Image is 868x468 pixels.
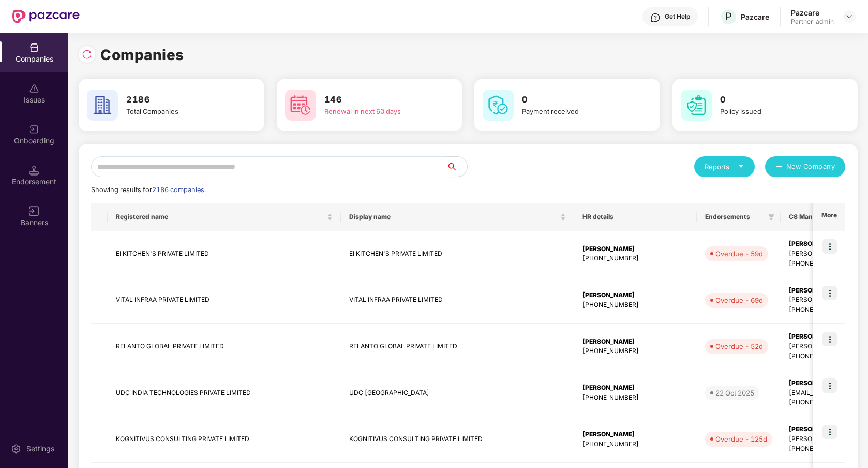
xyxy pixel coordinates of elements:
[522,93,632,107] h3: 0
[29,206,39,216] img: svg+xml;base64,PHN2ZyB3aWR0aD0iMTYiIGhlaWdodD0iMTYiIHZpZXdCb3g9IjAgMCAxNiAxNiIgZmlsbD0ibm9uZSIgeG...
[741,12,769,22] div: Pazcare
[845,12,854,21] img: svg+xml;base64,PHN2ZyBpZD0iRHJvcGRvd24tMzJ4MzIiIHhtbG5zPSJodHRwOi8vd3d3LnczLm9yZy8yMDAwL3N2ZyIgd2...
[582,440,689,449] div: [PHONE_NUMBER]
[446,156,468,177] button: search
[324,93,434,107] h3: 146
[582,254,689,264] div: [PHONE_NUMBER]
[582,244,689,254] div: [PERSON_NAME]
[768,214,774,220] span: filter
[116,213,325,221] span: Registered name
[12,10,80,23] img: New Pazcare Logo
[582,430,689,440] div: [PERSON_NAME]
[126,93,236,107] h3: 2186
[522,107,632,117] div: Payment received
[775,163,782,171] span: plus
[108,370,341,417] td: UDC INDIA TECHNOLOGIES PRIVATE LIMITED
[715,248,763,259] div: Overdue - 59d
[29,124,39,135] img: svg+xml;base64,PHN2ZyB3aWR0aD0iMjAiIGhlaWdodD0iMjAiIHZpZXdCb3g9IjAgMCAyMCAyMCIgZmlsbD0ibm9uZSIgeG...
[715,295,763,305] div: Overdue - 69d
[574,203,697,231] th: HR details
[582,337,689,347] div: [PERSON_NAME]
[91,186,206,194] span: Showing results for
[341,416,574,463] td: KOGNITIVUS CONSULTING PRIVATE LIMITED
[446,163,467,171] span: search
[822,425,837,439] img: icon
[738,163,744,170] span: caret-down
[29,42,39,53] img: svg+xml;base64,PHN2ZyBpZD0iQ29tcGFuaWVzIiB4bWxucz0iaHR0cDovL3d3dy53My5vcmcvMjAwMC9zdmciIHdpZHRoPS...
[341,324,574,370] td: RELANTO GLOBAL PRIVATE LIMITED
[23,444,57,454] div: Settings
[766,211,776,223] span: filter
[715,341,763,352] div: Overdue - 52d
[705,162,744,172] div: Reports
[483,90,514,121] img: svg+xml;base64,PHN2ZyB4bWxucz0iaHR0cDovL3d3dy53My5vcmcvMjAwMC9zdmciIHdpZHRoPSI2MCIgaGVpZ2h0PSI2MC...
[341,277,574,324] td: VITAL INFRAA PRIVATE LIMITED
[82,49,92,60] img: svg+xml;base64,PHN2ZyBpZD0iUmVsb2FkLTMyeDMyIiB4bWxucz0iaHR0cDovL3d3dy53My5vcmcvMjAwMC9zdmciIHdpZH...
[108,231,341,277] td: EI KITCHEN'S PRIVATE LIMITED
[100,43,184,66] h1: Companies
[582,393,689,403] div: [PHONE_NUMBER]
[765,156,845,177] button: plusNew Company
[341,370,574,417] td: UDC [GEOGRAPHIC_DATA]
[341,203,574,231] th: Display name
[29,165,39,175] img: svg+xml;base64,PHN2ZyB3aWR0aD0iMTQuNSIgaGVpZ2h0PSIxNC41IiB2aWV3Qm94PSIwIDAgMTYgMTYiIGZpbGw9Im5vbm...
[108,203,341,231] th: Registered name
[715,388,754,398] div: 22 Oct 2025
[126,107,236,117] div: Total Companies
[786,162,835,172] span: New Company
[665,12,690,21] div: Get Help
[705,213,764,221] span: Endorsements
[822,332,837,346] img: icon
[813,203,845,231] th: More
[822,239,837,254] img: icon
[681,90,712,121] img: svg+xml;base64,PHN2ZyB4bWxucz0iaHR0cDovL3d3dy53My5vcmcvMjAwMC9zdmciIHdpZHRoPSI2MCIgaGVpZ2h0PSI2MC...
[725,10,732,23] span: P
[720,93,830,107] h3: 0
[11,444,21,454] img: svg+xml;base64,PHN2ZyBpZD0iU2V0dGluZy0yMHgyMCIgeG1sbnM9Imh0dHA6Ly93d3cudzMub3JnLzIwMDAvc3ZnIiB3aW...
[324,107,434,117] div: Renewal in next 60 days
[108,416,341,463] td: KOGNITIVUS CONSULTING PRIVATE LIMITED
[582,290,689,300] div: [PERSON_NAME]
[341,231,574,277] td: EI KITCHEN'S PRIVATE LIMITED
[87,90,118,121] img: svg+xml;base64,PHN2ZyB4bWxucz0iaHR0cDovL3d3dy53My5vcmcvMjAwMC9zdmciIHdpZHRoPSI2MCIgaGVpZ2h0PSI2MC...
[108,277,341,324] td: VITAL INFRAA PRIVATE LIMITED
[582,346,689,356] div: [PHONE_NUMBER]
[108,324,341,370] td: RELANTO GLOBAL PRIVATE LIMITED
[791,18,834,26] div: Partner_admin
[349,213,558,221] span: Display name
[582,300,689,310] div: [PHONE_NUMBER]
[791,8,834,18] div: Pazcare
[152,186,206,194] span: 2186 companies.
[720,107,830,117] div: Policy issued
[822,286,837,300] img: icon
[822,378,837,393] img: icon
[582,383,689,393] div: [PERSON_NAME]
[29,83,39,94] img: svg+xml;base64,PHN2ZyBpZD0iSXNzdWVzX2Rpc2FibGVkIiB4bWxucz0iaHR0cDovL3d3dy53My5vcmcvMjAwMC9zdmciIH...
[715,434,767,444] div: Overdue - 125d
[650,12,661,23] img: svg+xml;base64,PHN2ZyBpZD0iSGVscC0zMngzMiIgeG1sbnM9Imh0dHA6Ly93d3cudzMub3JnLzIwMDAvc3ZnIiB3aWR0aD...
[285,90,316,121] img: svg+xml;base64,PHN2ZyB4bWxucz0iaHR0cDovL3d3dy53My5vcmcvMjAwMC9zdmciIHdpZHRoPSI2MCIgaGVpZ2h0PSI2MC...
